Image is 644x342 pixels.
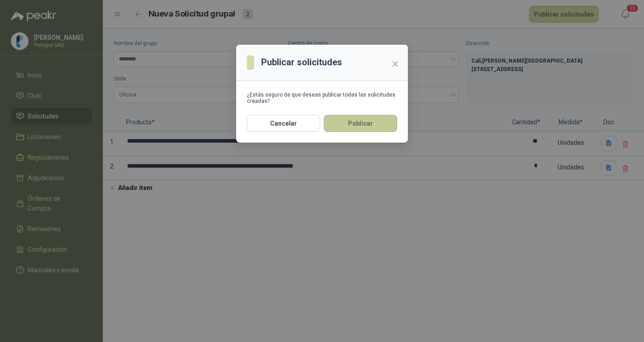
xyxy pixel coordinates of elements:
div: ¿Estás seguro de que deseas publicar todas las solicitudes creadas? [247,92,397,104]
button: Publicar [324,115,397,132]
button: Cancelar [247,115,320,132]
button: Close [388,57,402,71]
h3: Publicar solicitudes [261,55,342,69]
span: close [392,60,399,68]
